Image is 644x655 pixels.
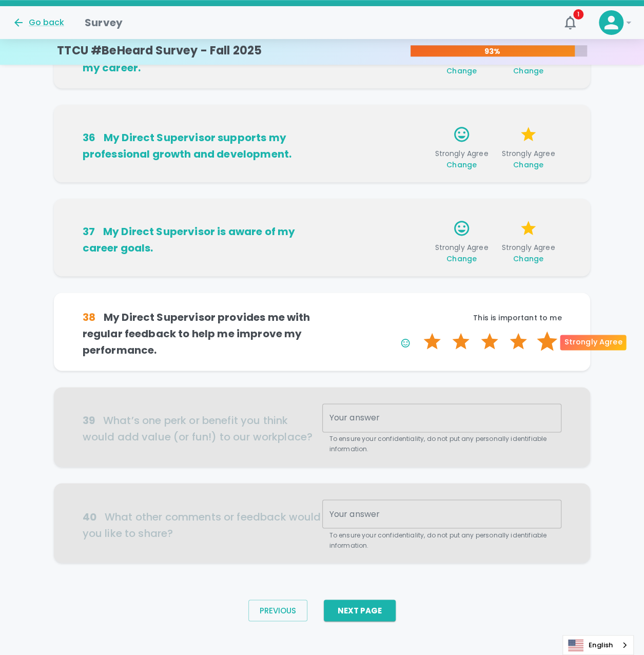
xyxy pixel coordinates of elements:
[83,129,322,162] h6: My Direct Supervisor supports my professional growth and development.
[513,254,543,264] span: Change
[446,66,477,76] span: Change
[563,635,633,654] a: English
[57,44,262,58] h4: TTCU #BeHeard Survey - Fall 2025
[499,242,557,264] span: Strongly Agree
[432,148,491,170] span: Strongly Agree
[411,46,575,56] p: 93%
[558,10,582,35] button: 1
[324,600,396,621] button: Next Page
[83,309,322,358] h6: My Direct Supervisor provides me with regular feedback to help me improve my performance.
[560,335,626,350] div: Strongly Agree
[513,66,543,76] span: Change
[499,148,557,170] span: Strongly Agree
[322,313,562,323] p: This is important to me
[446,254,477,264] span: Change
[83,223,95,240] div: 37
[12,16,64,29] button: Go back
[85,14,123,31] h1: Survey
[248,600,307,621] button: Previous
[432,242,491,264] span: Strongly Agree
[83,223,322,256] h6: My Direct Supervisor is aware of my career goals.
[83,129,95,146] div: 36
[513,160,543,170] span: Change
[83,309,95,325] div: 38
[562,635,634,655] aside: Language selected: English
[446,160,477,170] span: Change
[562,635,634,655] div: Language
[573,9,583,20] span: 1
